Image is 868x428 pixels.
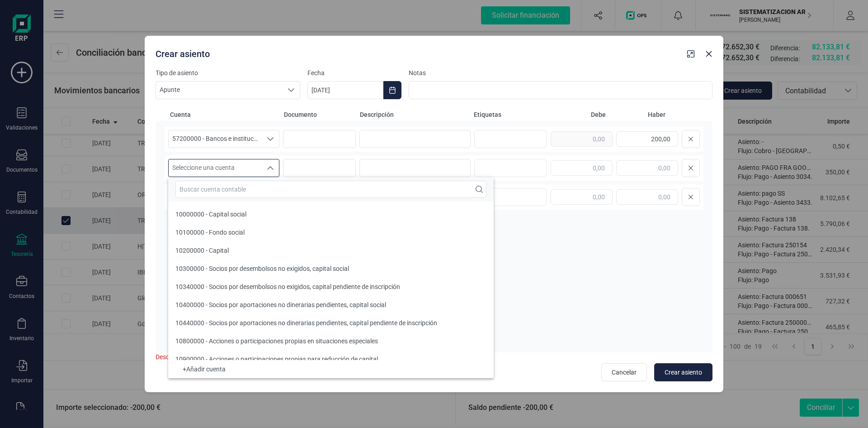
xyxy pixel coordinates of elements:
[609,110,665,119] span: Haber
[262,159,279,177] div: Seleccione una cuenta
[175,247,229,254] span: 10200000 - Capital
[654,363,712,381] button: Crear asiento
[175,181,486,198] input: Buscar cuenta contable
[168,332,494,350] li: 10800000 - Acciones o participaciones propias en situaciones especiales
[550,110,606,119] span: Debe
[702,47,716,61] button: Close
[175,319,437,327] span: 10440000 - Socios por aportaciones no dinerarias pendientes, capital pendiente de inscripción
[175,356,378,363] span: 10900000 - Acciones o participaciones propias para reducción de capital
[168,223,494,241] li: 10100000 - Fondo social
[612,368,637,377] span: Cancelar
[175,283,400,290] span: 10340000 - Socios por desembolsos no exigidos, capital pendiente de inscripción
[284,110,356,119] span: Documento
[551,189,613,205] input: 0,00
[169,159,262,177] span: Seleccione una cuenta
[168,260,494,278] li: 10300000 - Socios por desembolsos no exigidos, capital social
[175,229,245,236] span: 10100000 - Fondo social
[170,110,280,119] span: Cuenta
[156,68,300,77] label: Tipo de asiento
[360,110,470,119] span: Descripción
[551,131,613,147] input: 0,00
[175,211,246,218] span: 10000000 - Capital social
[168,350,494,368] li: 10900000 - Acciones o participaciones propias para reducción de capital
[474,110,546,119] span: Etiquetas
[175,367,486,371] div: + Añadir cuenta
[616,160,678,176] input: 0,00
[168,241,494,260] li: 10200000 - Capital
[168,296,494,314] li: 10400000 - Socios por aportaciones no dinerarias pendientes, capital social
[175,337,378,345] span: 10800000 - Acciones o participaciones propias en situaciones especiales
[175,301,386,308] span: 10400000 - Socios por aportaciones no dinerarias pendientes, capital social
[168,314,494,332] li: 10440000 - Socios por aportaciones no dinerarias pendientes, capital pendiente de inscripción
[169,130,262,148] span: 57200000 - Bancos e instituciones de crédito c/c vista, euros
[262,130,279,148] div: Seleccione una cuenta
[156,353,214,361] span: Descuadre: -200,00 €
[168,278,494,296] li: 10340000 - Socios por desembolsos no exigidos, capital pendiente de inscripción
[307,68,401,77] label: Fecha
[665,368,702,377] span: Crear asiento
[616,189,678,205] input: 0,00
[616,131,678,147] input: 0,00
[551,160,613,176] input: 0,00
[601,363,647,381] button: Cancelar
[409,68,712,77] label: Notas
[156,82,283,99] span: Apunte
[383,81,401,99] button: Choose Date
[175,265,349,272] span: 10300000 - Socios por desembolsos no exigidos, capital social
[168,205,494,223] li: 10000000 - Capital social
[152,44,684,60] div: Crear asiento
